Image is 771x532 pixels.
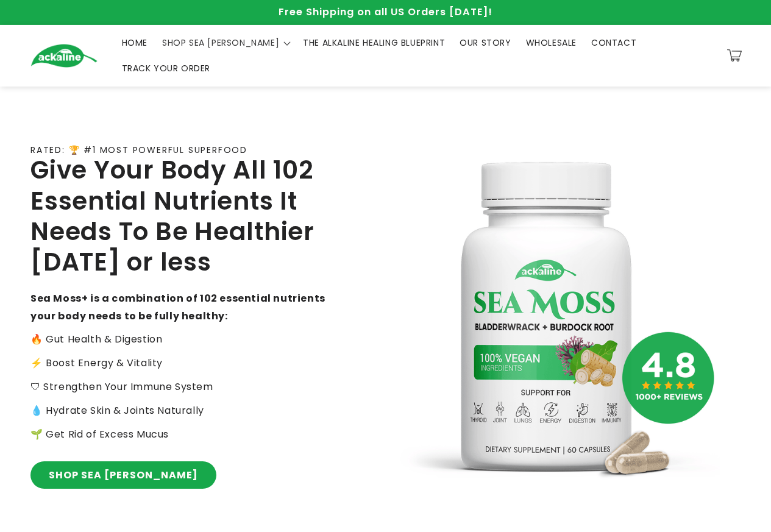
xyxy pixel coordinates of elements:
[279,5,492,19] span: Free Shipping on all US Orders [DATE]!
[30,44,98,68] img: Ackaline
[162,37,279,48] span: SHOP SEA [PERSON_NAME]
[30,402,343,420] p: 💧 Hydrate Skin & Joints Naturally
[122,37,147,48] span: HOME
[296,30,452,55] a: THE ALKALINE HEALING BLUEPRINT
[460,37,511,48] span: OUR STORY
[122,63,211,74] span: TRACK YOUR ORDER
[115,30,155,55] a: HOME
[526,37,577,48] span: WHOLESALE
[30,145,247,155] p: RATED: 🏆 #1 MOST POWERFUL SUPERFOOD
[30,355,343,372] p: ⚡️ Boost Energy & Vitality
[303,37,445,48] span: THE ALKALINE HEALING BLUEPRINT
[584,30,644,55] a: CONTACT
[155,30,296,55] summary: SHOP SEA [PERSON_NAME]
[452,30,518,55] a: OUR STORY
[30,378,343,396] p: 🛡 Strengthen Your Immune System
[519,30,584,55] a: WHOLESALE
[591,37,636,48] span: CONTACT
[115,55,218,81] a: TRACK YOUR ORDER
[30,461,216,489] a: SHOP SEA [PERSON_NAME]
[30,426,343,444] p: 🌱 Get Rid of Excess Mucus
[30,155,343,278] h2: Give Your Body All 102 Essential Nutrients It Needs To Be Healthier [DATE] or less
[30,291,325,323] strong: Sea Moss+ is a combination of 102 essential nutrients your body needs to be fully healthy:
[30,331,343,349] p: 🔥 Gut Health & Digestion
